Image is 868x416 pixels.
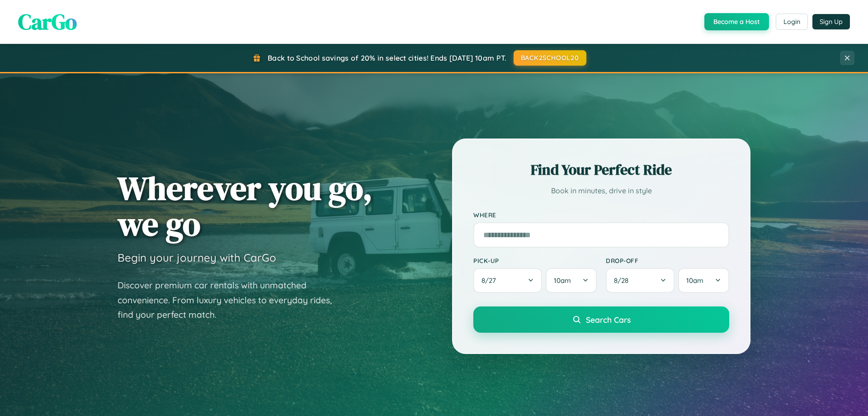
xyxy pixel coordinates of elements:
span: 10am [686,276,703,285]
span: Back to School savings of 20% in select cities! Ends [DATE] 10am PT. [268,53,506,62]
button: 10am [678,268,729,293]
label: Drop-off [606,257,729,264]
button: 10am [546,268,597,293]
span: CarGo [18,7,77,37]
span: 8 / 28 [614,276,633,285]
label: Pick-up [473,257,597,264]
button: Sign Up [812,14,850,29]
span: 10am [554,276,571,285]
p: Discover premium car rentals with unmatched convenience. From luxury vehicles to everyday rides, ... [118,278,344,322]
h3: Begin your journey with CarGo [118,251,276,264]
p: Book in minutes, drive in style [473,184,729,197]
button: Login [776,14,808,30]
h1: Wherever you go, we go [118,170,373,242]
button: BACK2SCHOOL20 [514,50,586,66]
span: Search Cars [586,315,631,325]
button: Search Cars [473,306,729,333]
button: Become a Host [704,13,769,30]
button: 8/27 [473,268,542,293]
h2: Find Your Perfect Ride [473,160,729,180]
span: 8 / 27 [481,276,500,285]
label: Where [473,211,729,219]
button: 8/28 [606,268,675,293]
